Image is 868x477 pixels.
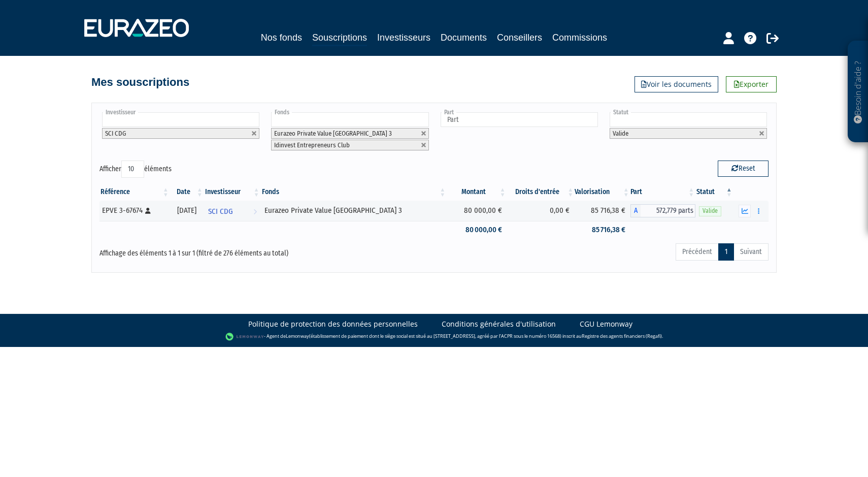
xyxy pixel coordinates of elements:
[507,183,575,201] th: Droits d'entrée: activer pour trier la colonne par ordre croissant
[84,19,189,37] img: 1732889491-logotype_eurazeo_blanc_rvb.png
[630,204,696,217] div: A - Eurazeo Private Value Europe 3
[718,243,734,261] a: 1
[145,208,151,214] i: [Français] Personne physique
[575,201,630,221] td: 85 716,38 €
[575,183,630,201] th: Valorisation: activer pour trier la colonne par ordre croissant
[248,319,418,329] a: Politique de protection des données personnelles
[253,202,257,221] i: Voir l'investisseur
[507,201,575,221] td: 0,00 €
[377,30,430,45] a: Investisseurs
[261,30,302,45] a: Nos fonds
[261,183,447,201] th: Fonds: activer pour trier la colonne par ordre croissant
[442,319,556,329] a: Conditions générales d'utilisation
[641,204,696,217] span: 572,779 parts
[552,30,607,45] a: Commissions
[204,201,261,221] a: SCI CDG
[286,333,309,339] a: Lemonway
[630,183,696,201] th: Part: activer pour trier la colonne par ordre croissant
[613,130,628,137] span: Valide
[264,205,444,216] div: Eurazeo Private Value [GEOGRAPHIC_DATA] 3
[99,242,370,259] div: Affichage des éléments 1 à 1 sur 1 (filtré de 276 éléments au total)
[447,221,507,239] td: 80 000,00 €
[582,333,662,339] a: Registre des agents financiers (Regafi)
[447,201,507,221] td: 80 000,00 €
[630,204,641,217] span: A
[99,161,172,178] label: Afficher éléments
[174,205,201,216] div: [DATE]
[580,319,632,329] a: CGU Lemonway
[718,161,769,177] button: Reset
[102,205,166,216] div: EPVE 3-67674
[699,206,721,216] span: Valide
[635,76,718,92] a: Voir les documents
[447,183,507,201] th: Montant: activer pour trier la colonne par ordre croissant
[204,183,261,201] th: Investisseur: activer pour trier la colonne par ordre croissant
[852,46,864,138] p: Besoin d'aide ?
[105,130,126,137] span: SCI CDG
[441,30,487,45] a: Documents
[208,202,233,221] span: SCI CDG
[170,183,204,201] th: Date: activer pour trier la colonne par ordre croissant
[274,130,392,137] span: Eurazeo Private Value [GEOGRAPHIC_DATA] 3
[575,221,630,239] td: 85 716,38 €
[312,30,367,46] a: Souscriptions
[726,76,777,92] a: Exporter
[695,183,733,201] th: Statut : activer pour trier la colonne par ordre d&eacute;croissant
[274,141,350,149] span: Idinvest Entrepreneurs Club
[121,161,144,178] select: Afficheréléments
[497,30,542,45] a: Conseillers
[10,332,858,342] div: - Agent de (établissement de paiement dont le siège social est situé au [STREET_ADDRESS], agréé p...
[91,76,189,88] h4: Mes souscriptions
[225,332,264,342] img: logo-lemonway.png
[99,183,170,201] th: Référence : activer pour trier la colonne par ordre croissant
